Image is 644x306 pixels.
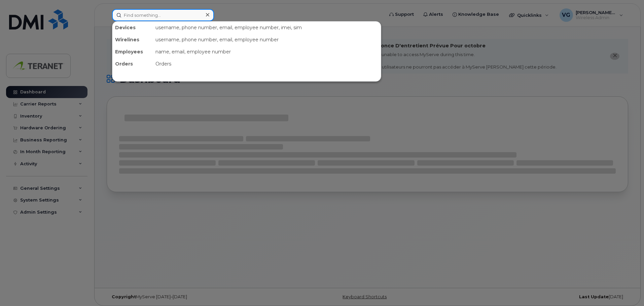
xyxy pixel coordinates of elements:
div: username, phone number, email, employee number [153,34,381,46]
div: Wirelines [112,34,153,46]
div: name, email, employee number [153,46,381,58]
div: Orders [153,58,381,70]
div: Orders [112,58,153,70]
div: Devices [112,21,153,34]
div: Employees [112,46,153,58]
div: username, phone number, email, employee number, imei, sim [153,21,381,34]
